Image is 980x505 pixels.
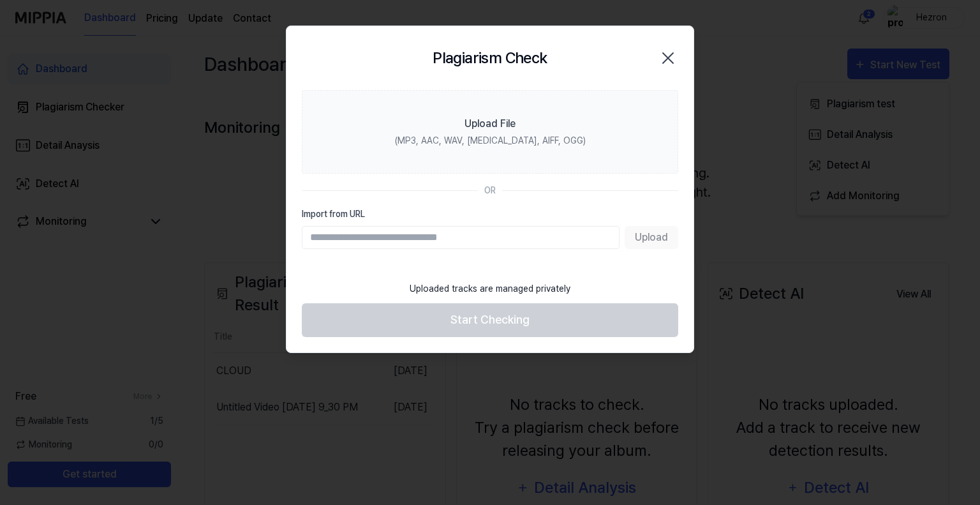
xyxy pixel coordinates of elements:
[402,275,578,303] div: Uploaded tracks are managed privately
[395,134,586,147] div: (MP3, AAC, WAV, [MEDICAL_DATA], AIFF, OGG)
[302,207,678,221] label: Import from URL
[484,184,496,197] div: OR
[464,116,516,132] div: Upload File
[433,47,547,70] h2: Plagiarism Check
